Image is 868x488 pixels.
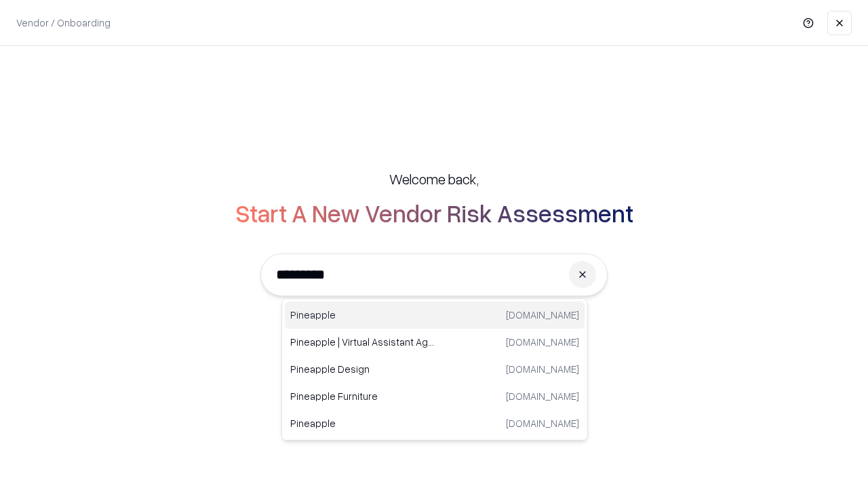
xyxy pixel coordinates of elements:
p: Pineapple | Virtual Assistant Agency [290,335,435,349]
p: [DOMAIN_NAME] [506,308,579,322]
div: Suggestions [281,298,588,441]
p: [DOMAIN_NAME] [506,335,579,349]
p: Pineapple Design [290,362,435,376]
h2: Start A New Vendor Risk Assessment [235,199,633,226]
p: Pineapple Furniture [290,389,435,403]
p: [DOMAIN_NAME] [506,362,579,376]
p: [DOMAIN_NAME] [506,389,579,403]
h5: Welcome back, [389,169,479,188]
p: Pineapple [290,416,435,430]
p: [DOMAIN_NAME] [506,416,579,430]
p: Pineapple [290,308,435,322]
p: Vendor / Onboarding [16,16,111,30]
